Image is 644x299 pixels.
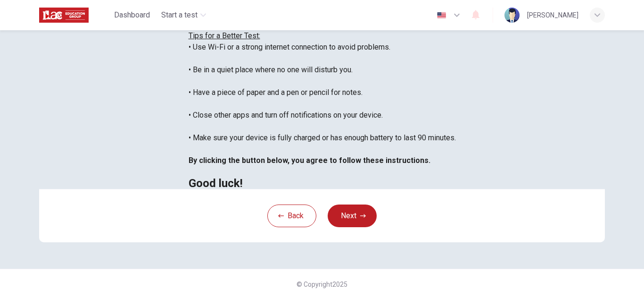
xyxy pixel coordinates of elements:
span: Start a test [161,9,198,21]
button: Next [328,205,377,227]
u: Tips for a Better Test: [189,31,260,40]
button: Dashboard [110,7,154,24]
img: ILAC logo [39,6,89,25]
img: Profile picture [504,8,520,23]
div: [PERSON_NAME] [527,9,578,21]
span: © Copyright 2025 [297,281,347,288]
span: Dashboard [114,9,150,21]
b: By clicking the button below, you agree to follow these instructions. [189,156,430,165]
button: Back [267,205,316,227]
button: Start a test [157,7,210,24]
h2: Good luck! [189,178,456,189]
a: ILAC logo [39,6,110,25]
img: en [436,12,447,19]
